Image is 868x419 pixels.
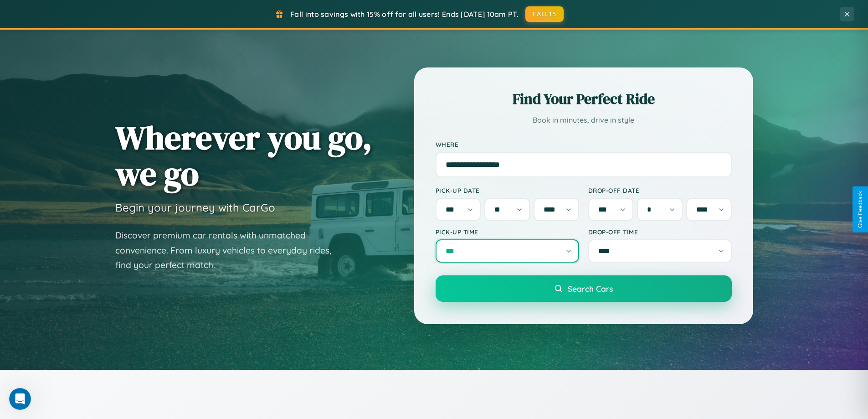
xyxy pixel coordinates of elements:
[436,228,579,236] label: Pick-up Time
[568,284,613,294] span: Search Cars
[115,201,275,214] h3: Begin your journey with CarGo
[436,114,732,127] p: Book in minutes, drive in style
[9,388,31,410] iframe: Intercom live chat
[115,228,343,273] p: Discover premium car rentals with unmatched convenience. From luxury vehicles to everyday rides, ...
[290,10,519,19] span: Fall into savings with 15% off for all users! Ends [DATE] 10am PT.
[525,6,564,22] button: FALL15
[436,186,579,194] label: Pick-up Date
[588,186,732,194] label: Drop-off Date
[115,119,372,191] h1: Wherever you go, we go
[857,191,863,228] div: Give Feedback
[436,89,732,109] h2: Find Your Perfect Ride
[588,228,732,236] label: Drop-off Time
[436,275,732,302] button: Search Cars
[436,140,732,148] label: Where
